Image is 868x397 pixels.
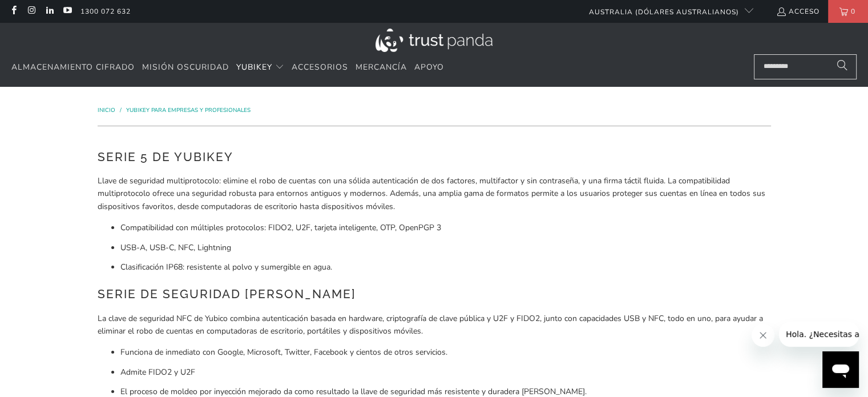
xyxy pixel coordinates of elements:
a: Mercancía [356,54,407,81]
iframe: Mensaje de cierre [752,324,774,347]
font: Australia (dólares australianos) [589,7,739,17]
a: Trust Panda Australia en YouTube [62,7,72,16]
font: Llave de seguridad multiprotocolo: elimine el robo de cuentas con una sólida autenticación de dos... [98,175,765,212]
font: Inicio [98,106,115,114]
a: Inicio [98,106,117,114]
button: Buscar [828,54,857,79]
font: La clave de seguridad NFC de Yubico combina autenticación basada en hardware, criptografía de cla... [98,313,763,336]
a: Confía en Panda Australia en Instagram [26,7,36,16]
a: Apoyo [414,54,444,81]
font: Clasificación IP68: resistente al polvo y sumergible en agua. [120,262,332,272]
a: Acceso [776,5,819,18]
font: Funciona de inmediato con Google, Microsoft, Twitter, Facebook y cientos de otros servicios. [120,347,447,358]
font: Accesorios [292,62,348,73]
a: Confía en Panda Australia en LinkedIn [45,7,54,16]
a: Accesorios [292,54,348,81]
a: Misión Oscuridad [142,54,229,81]
a: Confía en Panda Australia en Facebook [9,7,18,16]
a: Almacenamiento cifrado [11,54,135,81]
font: 1300 072 632 [80,7,131,16]
font: Apoyo [414,62,444,73]
img: Confía en Panda Australia [376,29,492,52]
input: Buscar... [754,54,857,79]
font: Compatibilidad con múltiples protocolos: FIDO2, U2F, tarjeta inteligente, OTP, OpenPGP 3 [120,222,441,233]
font: Serie de seguridad [PERSON_NAME] [98,287,356,301]
font: Hola. ¿Necesitas ayuda? [7,8,104,17]
font: Serie 5 de YubiKey [98,150,233,164]
font: El proceso de moldeo por inyección mejorado da como resultado la llave de seguridad más resistent... [120,386,587,397]
iframe: Botón para iniciar la ventana de mensajería [822,351,859,388]
font: / [120,106,122,114]
a: 1300 072 632 [80,5,131,18]
font: Almacenamiento cifrado [11,62,135,73]
summary: YubiKey [236,54,284,81]
font: Acceso [789,7,819,16]
font: Mercancía [356,62,407,73]
font: USB-A, USB-C, NFC, Lightning [120,242,231,253]
font: 0 [851,7,855,16]
font: YubiKey [236,62,272,73]
font: Admite FIDO2 y U2F [120,367,195,378]
iframe: Mensaje de la compañía [779,322,859,347]
font: Misión Oscuridad [142,62,229,73]
nav: Traducción faltante: en.navigation.header.main_nav [11,54,444,81]
a: YubiKey para empresas y profesionales [126,106,251,114]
